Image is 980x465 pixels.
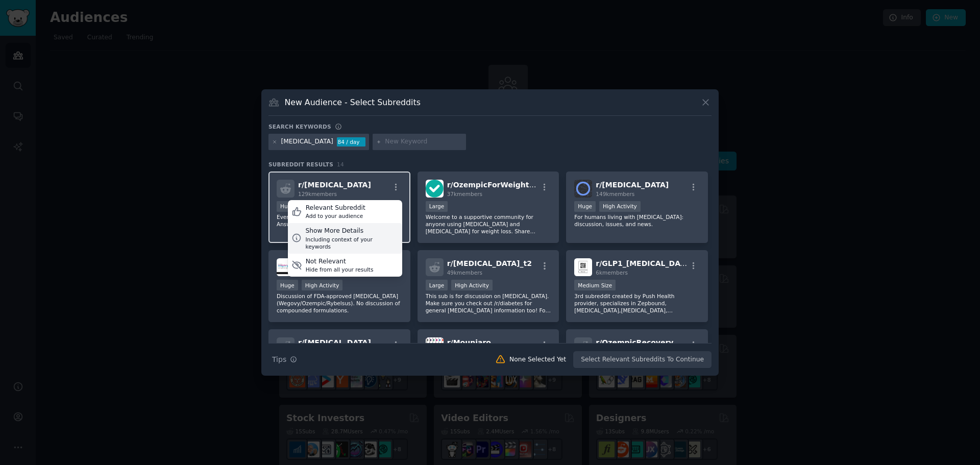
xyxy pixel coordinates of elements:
img: diabetes [574,180,592,198]
span: 14 [337,161,344,167]
span: 149k members [596,191,634,197]
p: 3rd subreddit created by Push Health provider, specializes in Zepbound, [MEDICAL_DATA],[MEDICAL_D... [574,292,700,314]
div: High Activity [302,280,343,290]
span: r/ [MEDICAL_DATA]_ [298,338,375,347]
div: Hide from all your results [306,266,374,273]
p: Discussion of FDA-approved [MEDICAL_DATA] (Wegovy/Ozempic/Rybelsus). No discussion of compounded ... [277,292,402,314]
h3: Search keywords [268,123,331,130]
div: High Activity [599,201,641,212]
span: r/ [MEDICAL_DATA]_t2 [447,259,532,267]
span: 49k members [447,270,482,276]
div: Huge [277,280,298,290]
img: OzempicForWeightLoss [426,180,444,198]
span: r/ OzempicRecovery [596,338,673,347]
span: 37k members [447,191,482,197]
div: High Activity [451,280,493,290]
img: Mounjaro [426,337,444,355]
img: GLP1_Ozempic_Weygovy [574,258,592,276]
div: [MEDICAL_DATA] [281,137,333,146]
div: Not Relevant [306,257,374,266]
div: Huge [277,201,298,212]
span: r/ Mounjaro [447,338,491,347]
span: r/ GLP1_[MEDICAL_DATA]_Weygovy [596,259,733,267]
div: None Selected Yet [509,355,566,364]
img: Semaglutide [277,258,295,276]
span: r/ OzempicForWeightLoss [447,181,547,189]
div: Large [426,201,448,212]
p: This sub is for discussion on [MEDICAL_DATA]. Make sure you check out /r/diabetes for general [ME... [426,292,551,314]
div: Relevant Subreddit [306,204,365,213]
span: Tips [272,354,286,365]
div: Large [426,280,448,290]
span: r/ [MEDICAL_DATA] [596,181,669,189]
button: Tips [268,351,301,369]
span: 129k members [298,191,337,197]
div: 84 / day [337,137,365,146]
p: Everything [MEDICAL_DATA] Questions? Answers. Accomplishments! [277,213,402,228]
h3: New Audience - Select Subreddits [285,97,421,108]
div: Huge [574,201,596,212]
span: 6k members [596,270,628,276]
div: Show More Details [305,227,398,236]
div: Add to your audience [306,212,365,219]
p: For humans living with [MEDICAL_DATA]: discussion, issues, and news. [574,213,700,228]
span: r/ [MEDICAL_DATA] [298,181,371,189]
input: New Keyword [385,137,462,146]
div: Medium Size [574,280,616,290]
span: Subreddit Results [268,161,333,168]
p: Welcome to a supportive community for anyone using [MEDICAL_DATA] and [MEDICAL_DATA] for weight l... [426,213,551,235]
div: Including context of your keywords [305,236,398,250]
